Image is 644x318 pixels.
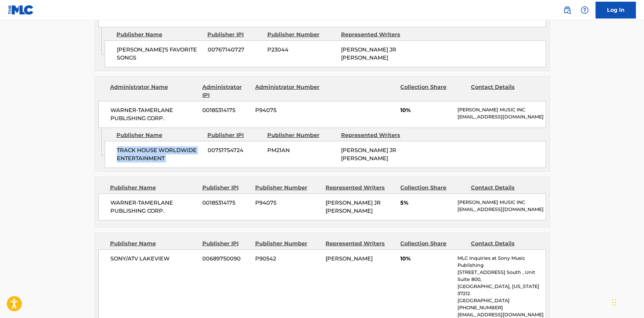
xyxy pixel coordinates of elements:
div: Publisher IPI [207,31,262,39]
span: 00767140727 [208,46,262,54]
div: Publisher Number [267,31,336,39]
span: 00689750090 [202,255,250,263]
span: PM21AN [267,146,336,154]
div: Contact Details [471,240,536,248]
p: [EMAIL_ADDRESS][DOMAIN_NAME] [457,113,545,120]
div: Publisher Number [255,240,320,248]
span: 10% [400,255,452,263]
p: [GEOGRAPHIC_DATA] [457,297,545,304]
span: P23044 [267,46,336,54]
div: Publisher Name [110,240,197,248]
div: Contact Details [471,184,536,192]
div: Represented Writers [326,184,395,192]
div: Help [578,3,591,17]
p: [EMAIL_ADDRESS][DOMAIN_NAME] [457,206,545,213]
span: P94075 [255,106,320,114]
span: [PERSON_NAME] JR [PERSON_NAME] [326,200,381,214]
div: Represented Writers [341,131,410,139]
span: [PERSON_NAME] JR [PERSON_NAME] [341,147,396,162]
span: 10% [400,106,452,114]
div: Publisher Name [116,31,202,39]
p: [PHONE_NUMBER] [457,304,545,311]
div: Publisher Number [255,184,320,192]
div: Publisher Name [110,184,197,192]
span: [PERSON_NAME] JR [PERSON_NAME] [341,46,396,61]
span: [PERSON_NAME] [326,255,373,262]
span: WARNER-TAMERLANE PUBLISHING CORP. [110,106,198,122]
div: Represented Writers [341,31,410,39]
div: Administrator IPI [202,83,250,99]
p: [GEOGRAPHIC_DATA], [US_STATE] 37212 [457,283,545,297]
img: search [563,6,571,14]
p: [STREET_ADDRESS] South , Unit Suite 800, [457,269,545,283]
div: Collection Share [400,240,466,248]
span: 00751754724 [208,146,262,154]
div: Represented Writers [326,240,395,248]
div: Administrator Number [255,83,320,99]
a: Public Search [561,3,574,17]
div: Publisher Name [116,131,202,139]
span: [PERSON_NAME]'S FAVORITE SONGS [117,46,203,62]
img: help [581,6,589,14]
span: 00185314175 [202,106,250,114]
div: Collection Share [400,184,466,192]
span: SONY/ATV LAKEVIEW [110,255,198,263]
div: Contact Details [471,83,536,99]
div: Collection Share [400,83,466,99]
a: Log In [596,2,636,19]
span: WARNER-TAMERLANE PUBLISHING CORP. [110,199,198,215]
span: P90542 [255,255,320,263]
div: Drag [612,292,616,313]
div: Administrator Name [110,83,197,99]
p: [PERSON_NAME] MUSIC INC [457,199,545,206]
div: Publisher IPI [207,131,262,139]
iframe: Chat Widget [610,286,644,318]
div: Publisher IPI [202,240,250,248]
span: TRACK HOUSE WORLDWIDE ENTERTAINMENT [117,146,203,163]
div: Publisher Number [267,131,336,139]
img: MLC Logo [8,5,34,15]
span: 5% [400,199,452,207]
span: 00185314175 [202,199,250,207]
p: [PERSON_NAME] MUSIC INC [457,106,545,113]
div: Publisher IPI [202,184,250,192]
p: MLC Inquiries at Sony Music Publishing [457,255,545,269]
span: P94075 [255,199,320,207]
